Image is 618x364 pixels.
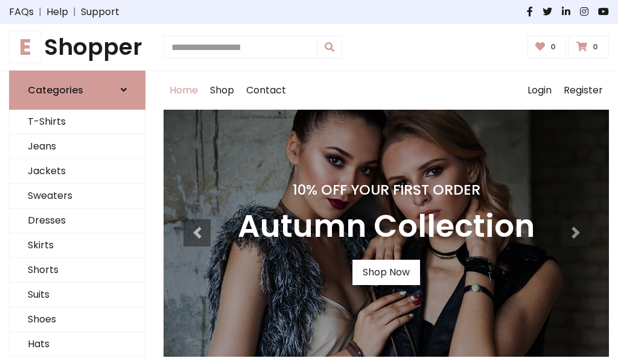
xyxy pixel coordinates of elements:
[9,34,145,61] h1: Shopper
[10,184,145,209] a: Sweaters
[547,42,559,52] span: 0
[238,208,535,245] h3: Autumn Collection
[204,71,240,110] a: Shop
[34,5,46,19] span: |
[68,5,81,19] span: |
[28,84,83,96] h6: Categories
[10,159,145,184] a: Jackets
[558,71,609,110] a: Register
[10,258,145,283] a: Shorts
[9,31,42,63] span: E
[10,110,145,134] a: T-Shirts
[240,71,292,110] a: Contact
[9,5,34,19] a: FAQs
[10,307,145,332] a: Shoes
[10,209,145,233] a: Dresses
[10,134,145,159] a: Jeans
[10,233,145,258] a: Skirts
[590,42,601,52] span: 0
[46,5,68,19] a: Help
[81,5,119,19] a: Support
[569,36,609,58] a: 0
[164,71,204,110] a: Home
[9,71,145,110] a: Categories
[10,332,145,357] a: Hats
[9,34,145,61] a: EShopper
[352,260,420,285] a: Shop Now
[10,283,145,307] a: Suits
[521,71,558,110] a: Login
[238,181,535,198] h4: 10% Off Your First Order
[527,36,567,58] a: 0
